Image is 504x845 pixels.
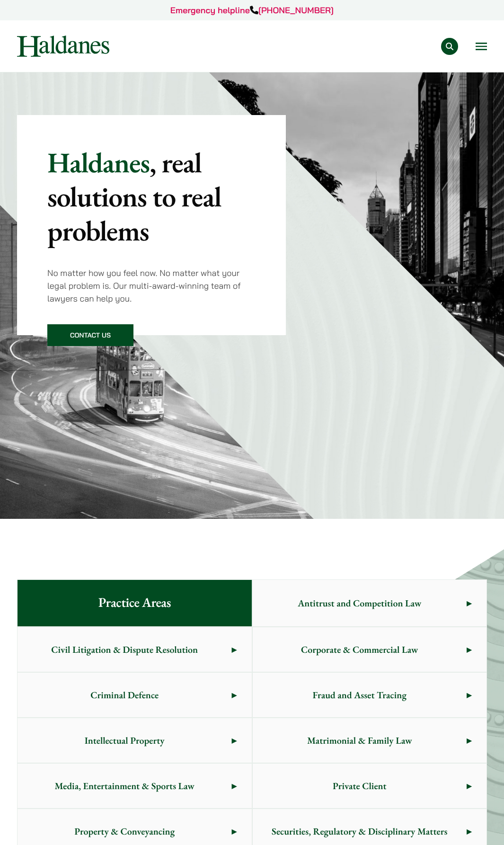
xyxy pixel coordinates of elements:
[18,718,252,763] a: Intellectual Property
[476,43,487,50] button: Open menu
[253,764,487,808] a: Private Client
[18,673,252,717] a: Criminal Defence
[253,673,487,717] a: Fraud and Asset Tracing
[18,718,231,763] span: Intellectual Property
[83,580,186,626] span: Practice Areas
[47,145,256,248] p: Haldanes
[441,38,458,55] button: Search
[253,580,487,626] a: Antitrust and Competition Law
[47,267,256,305] p: No matter how you feel now. No matter what your legal problem is. Our multi-award-winning team of...
[253,581,467,625] span: Antitrust and Competition Law
[253,673,467,717] span: Fraud and Asset Tracing
[18,764,252,808] a: Media, Entertainment & Sports Law
[18,627,252,672] a: Civil Litigation & Dispute Resolution
[18,764,231,808] span: Media, Entertainment & Sports Law
[170,5,334,16] a: Emergency helpline[PHONE_NUMBER]
[253,718,467,763] span: Matrimonial & Family Law
[18,627,231,672] span: Civil Litigation & Dispute Resolution
[253,627,487,672] a: Corporate & Commercial Law
[17,36,109,57] img: Logo of Haldanes
[253,718,487,763] a: Matrimonial & Family Law
[47,144,221,249] mark: , real solutions to real problems
[253,764,467,808] span: Private Client
[47,324,133,346] a: Contact Us
[18,673,231,717] span: Criminal Defence
[253,627,467,672] span: Corporate & Commercial Law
